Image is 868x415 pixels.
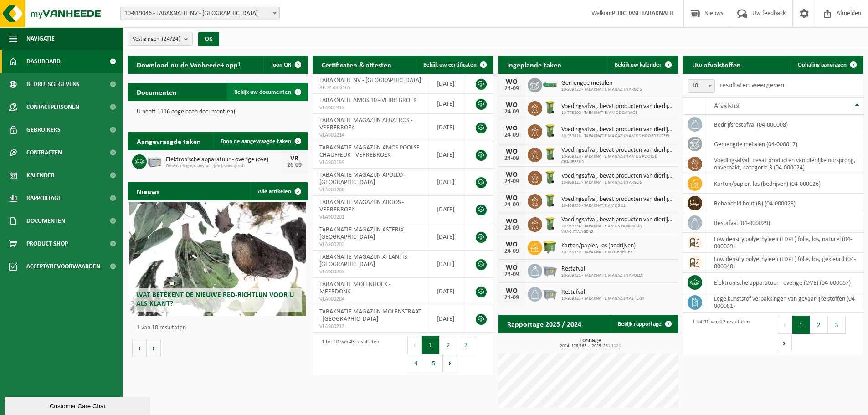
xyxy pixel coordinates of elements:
[542,239,558,255] img: WB-1100-HPE-GN-50
[128,182,169,200] h2: Nieuws
[707,233,863,253] td: low density polyethyleen (LDPE) folie, los, naturel (04-000039)
[503,109,521,115] div: 24-09
[542,262,558,278] img: WB-2500-GAL-GY-01
[707,134,863,154] td: gemengde metalen (04-000017)
[561,147,674,154] span: Voedingsafval, bevat producten van dierlijke oorsprong, onverpakt, categorie 3
[443,354,457,372] button: Next
[319,104,422,112] span: VLA901913
[707,253,863,273] td: low density polyethyleen (LDPE) folie, los, gekleurd (04-000040)
[128,56,249,73] h2: Download nu de Vanheede+ app!
[503,248,521,255] div: 24-09
[26,96,79,118] span: Contactpersonen
[542,123,558,138] img: WB-0140-HPE-GN-50
[612,10,674,17] strong: PURCHASE TABAKNATIE
[26,141,62,164] span: Contracten
[198,32,219,46] button: OK
[430,169,467,196] td: [DATE]
[503,86,521,92] div: 24-09
[430,223,467,251] td: [DATE]
[422,336,440,354] button: 1
[561,216,674,224] span: Voedingsafval, bevat producten van dierlijke oorsprong, onverpakt, categorie 3
[213,132,307,150] a: Toon de aangevraagde taken
[688,79,715,93] span: 10
[561,273,644,278] span: 10-939321 - TABAKNATIE MAGAZIJN APOLLO
[271,62,291,68] span: Toon QR
[166,164,281,169] span: Omwisseling op aanvraag (excl. voorrijkost)
[234,89,291,95] span: Bekijk uw documenten
[503,155,521,162] div: 24-09
[319,254,410,268] span: TABAKNATIE MAGAZIJN ATLANTIS - [GEOGRAPHIC_DATA]
[319,241,422,248] span: VLA900202
[430,305,467,333] td: [DATE]
[425,354,443,372] button: 5
[121,7,279,20] span: 10-819046 - TABAKNATIE NV - ANTWERPEN
[319,144,420,159] span: TABAKNATIE MAGAZIJN AMOS POOLSE CHAUFFEUR - VERREBROEK
[561,87,642,92] span: 10-939322 - TABAKNATIE MAGAZIJN ARGOS
[503,132,521,138] div: 24-09
[430,278,467,305] td: [DATE]
[26,118,61,141] span: Gebruikers
[503,102,521,109] div: WO
[542,286,558,301] img: WB-2500-GAL-GY-01
[137,109,299,115] p: U heeft 1116 ongelezen document(en).
[137,325,303,331] p: 1 van 10 resultaten
[319,199,404,213] span: TABAKNATIE MAGAZIJN ARGOS - VERREBROEK
[128,132,210,150] h2: Aangevraagde taken
[561,80,642,87] span: Gemengde metalen
[798,62,847,68] span: Ophaling aanvragen
[503,241,521,248] div: WO
[319,296,422,303] span: VLA900204
[707,174,863,194] td: karton/papier, los (bedrijven) (04-000026)
[457,336,475,354] button: 3
[319,117,412,131] span: TABAKNATIE MAGAZIJN ALBATROS - VERREBROEK
[707,115,863,134] td: bedrijfsrestafval (04-000008)
[319,172,406,186] span: TABAKNATIE MAGAZIJN APOLLO - [GEOGRAPHIC_DATA]
[707,194,863,213] td: behandeld hout (B) (04-000028)
[430,74,467,94] td: [DATE]
[503,287,521,295] div: WO
[166,156,281,164] span: Elektronische apparatuur - overige (ove)
[707,273,863,292] td: elektronische apparatuur - overige (OVE) (04-000067)
[313,56,401,73] h2: Certificaten & attesten
[707,154,863,174] td: voedingsafval, bevat producten van dierlijke oorsprong, onverpakt, categorie 3 (04-000024)
[263,56,307,74] button: Toon QR
[561,173,674,180] span: Voedingsafval, bevat producten van dierlijke oorsprong, onverpakt, categorie 3
[561,203,674,209] span: 10-939333 - TABAKNATIE AMOS 11
[317,335,379,373] div: 1 tot 10 van 43 resultaten
[503,125,521,132] div: WO
[683,56,750,73] h2: Uw afvalstoffen
[707,292,863,313] td: lege kunststof verpakkingen van gevaarlijke stoffen (04-000081)
[561,266,644,273] span: Restafval
[707,213,863,233] td: restafval (04-000029)
[319,132,422,139] span: VLA900214
[132,339,147,357] button: Vorige
[285,155,303,162] div: VR
[285,162,303,169] div: 26-09
[561,250,636,255] span: 10-939330 - TABAKNATIE MOLENHOEK
[319,308,421,323] span: TABAKNATIE MAGAZIJN MOLENSTRAAT - [GEOGRAPHIC_DATA]
[719,82,784,89] label: resultaten weergeven
[430,251,467,278] td: [DATE]
[128,83,186,101] h2: Documenten
[503,179,521,185] div: 24-09
[503,148,521,155] div: WO
[542,100,558,115] img: WB-0140-HPE-GN-50
[778,334,792,352] button: Next
[319,77,421,84] span: TABAKNATIE NV - [GEOGRAPHIC_DATA]
[503,344,678,348] span: 2024: 178,163 t - 2025: 251,111 t
[319,281,390,295] span: TABAKNATIE MOLENHOEK - MEERDONK
[503,264,521,272] div: WO
[561,242,636,250] span: Karton/papier, los (bedrijven)
[440,336,457,354] button: 2
[810,316,828,334] button: 2
[26,187,62,210] span: Rapportage
[407,354,425,372] button: 4
[416,56,493,74] a: Bekijk uw certificaten
[503,78,521,86] div: WO
[221,138,291,144] span: Toon de aangevraagde taken
[688,80,714,92] span: 10
[561,110,674,116] span: 10-775290 - TABAKNATIE/AMOS GARAGE
[542,193,558,208] img: WB-0140-HPE-GN-50
[542,169,558,185] img: WB-0140-HPE-GN-50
